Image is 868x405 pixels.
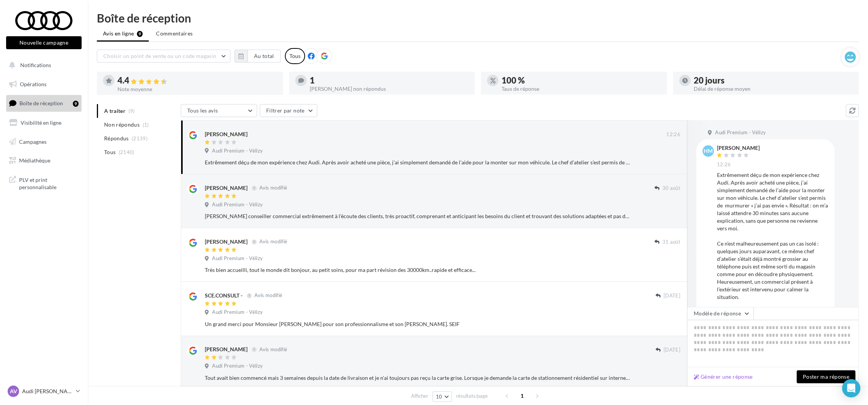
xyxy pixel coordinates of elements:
[103,53,216,59] span: Choisir un point de vente ou un code magasin
[187,107,218,114] span: Tous les avis
[717,145,760,151] div: [PERSON_NAME]
[205,320,631,328] div: Un grand merci pour Monsieur [PERSON_NAME] pour son professionnalisme et son [PERSON_NAME]. SEIF
[181,104,257,117] button: Tous les avis
[691,372,756,381] button: Générer une réponse
[235,50,281,63] button: Au total
[456,392,488,400] span: résultats/page
[664,292,680,299] span: [DATE]
[212,148,263,154] span: Audi Premium - Vélizy
[104,121,140,129] span: Non répondus
[436,394,442,400] span: 10
[22,387,73,395] p: Audi [PERSON_NAME]
[117,87,277,92] div: Note moyenne
[205,292,243,299] div: SCE.CONSULT -
[143,122,149,128] span: (1)
[5,76,83,92] a: Opérations
[664,347,680,354] span: [DATE]
[21,119,61,126] span: Visibilité en ligne
[19,157,50,164] span: Médiathèque
[432,391,452,402] button: 10
[687,307,754,320] button: Modèle de réponse
[694,86,853,92] div: Délai de réponse moyen
[104,135,129,142] span: Répondus
[19,100,63,106] span: Boîte de réception
[5,115,83,131] a: Visibilité en ligne
[205,374,631,382] div: Tout avait bien commencé mais 3 semaines depuis la date de livraison et je n'ai toujours pas reçu...
[205,346,248,353] div: [PERSON_NAME]
[20,62,51,68] span: Notifications
[717,161,731,168] span: 12:26
[248,50,281,63] button: Au total
[5,134,83,150] a: Campagnes
[662,185,680,192] span: 30 août
[73,101,79,107] div: 9
[205,184,248,192] div: [PERSON_NAME]
[19,175,79,191] span: PLV et print personnalisable
[205,130,248,138] div: [PERSON_NAME]
[97,50,230,63] button: Choisir un point de vente ou un code magasin
[97,12,859,24] div: Boîte de réception
[212,255,263,262] span: Audi Premium - Vélizy
[254,292,282,299] span: Avis modifié
[259,185,287,191] span: Avis modifié
[132,135,148,141] span: (2139)
[285,48,305,64] div: Tous
[5,153,83,169] a: Médiathèque
[5,57,80,73] button: Notifications
[502,86,661,92] div: Taux de réponse
[5,95,83,111] a: Boîte de réception9
[205,266,631,274] div: Très bien accueilli, tout le monde dit bonjour, au petit soins, pour ma part révision des 30000km...
[516,390,528,402] span: 1
[205,212,631,220] div: [PERSON_NAME] conseiller commercial extrêmement à l'écoute des clients, très proactif, comprenant...
[205,159,631,166] div: Extrêmement déçu de mon expérience chez Audi. Après avoir acheté une pièce, j’ai simplement deman...
[704,147,713,155] span: HM
[797,370,855,383] button: Poster ma réponse
[411,392,428,400] span: Afficher
[310,86,469,92] div: [PERSON_NAME] non répondus
[662,239,680,246] span: 31 août
[5,172,83,194] a: PLV et print personnalisable
[6,384,82,399] a: AV Audi [PERSON_NAME]
[20,81,47,87] span: Opérations
[715,129,766,136] span: Audi Premium - Vélizy
[310,76,469,85] div: 1
[6,36,82,49] button: Nouvelle campagne
[117,76,277,85] div: 4.4
[502,76,661,85] div: 100 %
[259,239,287,245] span: Avis modifié
[156,30,193,37] span: Commentaires
[212,201,263,208] span: Audi Premium - Vélizy
[694,76,853,85] div: 20 jours
[260,104,317,117] button: Filtrer par note
[104,148,116,156] span: Tous
[19,138,47,145] span: Campagnes
[212,309,263,316] span: Audi Premium - Vélizy
[842,379,860,397] div: Open Intercom Messenger
[119,149,135,155] span: (2140)
[666,131,680,138] span: 12:26
[205,238,248,246] div: [PERSON_NAME]
[10,387,17,395] span: AV
[259,346,287,352] span: Avis modifié
[717,171,828,354] div: Extrêmement déçu de mon expérience chez Audi. Après avoir acheté une pièce, j’ai simplement deman...
[212,363,263,370] span: Audi Premium - Vélizy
